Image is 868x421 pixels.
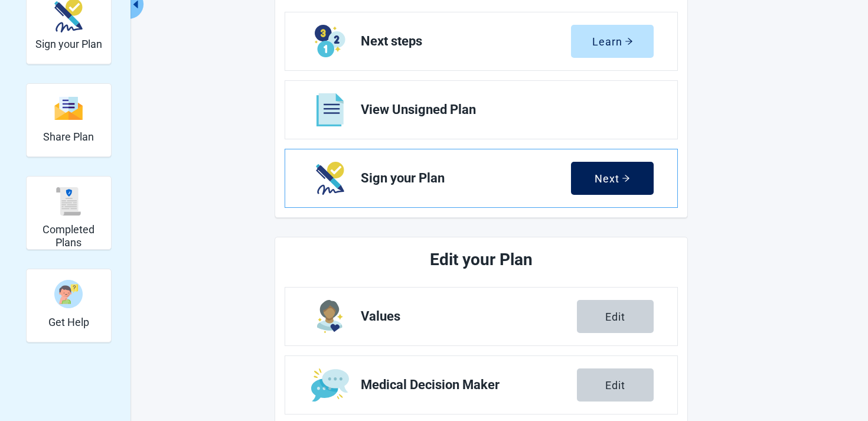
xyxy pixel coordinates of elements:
h2: Get Help [48,316,89,329]
a: Next Sign your Plan section [285,149,677,207]
div: Next [595,172,630,184]
a: Edit Values section [285,288,677,345]
div: Completed Plans [26,176,112,250]
button: Nextarrow-right [571,162,654,195]
button: Edit [577,368,654,402]
button: Learnarrow-right [571,25,654,58]
span: Next steps [361,34,571,48]
span: View Unsigned Plan [361,103,644,117]
span: arrow-right [625,37,633,45]
a: Learn Next steps section [285,12,677,70]
span: Values [361,309,577,324]
span: Sign your Plan [361,171,571,185]
div: Edit [605,379,625,391]
div: Share Plan [26,83,112,157]
div: Edit [605,311,625,322]
a: View View Unsigned Plan section [285,81,677,139]
div: Get Help [26,269,112,342]
button: Edit [577,300,654,333]
span: arrow-right [622,174,630,182]
h2: Sign your Plan [35,38,102,51]
img: svg%3e [54,96,83,121]
h2: Edit your Plan [329,247,634,273]
a: Edit Medical Decision Maker section [285,356,677,414]
span: Medical Decision Maker [361,378,577,392]
div: Learn [592,35,633,47]
img: svg%3e [54,187,83,216]
img: person-question-x68TBcxA.svg [54,280,83,308]
h2: Completed Plans [31,223,106,249]
h2: Share Plan [43,130,94,143]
